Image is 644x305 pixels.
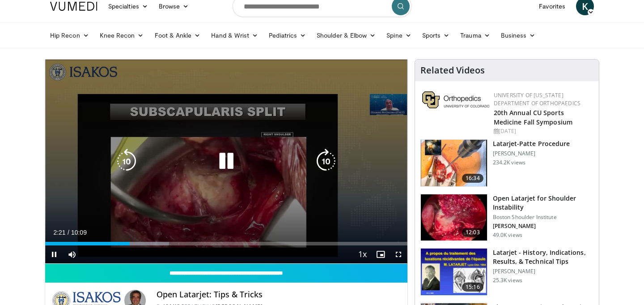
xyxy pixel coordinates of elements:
[496,26,541,44] a: Business
[45,60,407,264] video-js: Video Player
[462,228,483,237] span: 12:03
[455,26,496,44] a: Trauma
[94,26,149,44] a: Knee Recon
[462,283,483,292] span: 15:16
[63,245,81,263] button: Mute
[68,229,69,236] span: /
[420,194,593,241] a: 12:03 Open Latarjet for Shoulder Instability Boston Shoulder Institute [PERSON_NAME] 49.0K views
[494,91,580,107] a: University of [US_STATE] Department of Orthopaedics
[493,248,593,266] h3: Latarjet - History, Indications, Results, & Technical Tips
[149,26,206,44] a: Foot & Ankle
[493,159,525,166] p: 234.2K views
[71,229,87,236] span: 10:09
[421,249,487,295] img: 706543_3.png.150x105_q85_crop-smart_upscale.jpg
[420,139,593,187] a: 16:34 Latarjet-Patte Procedure [PERSON_NAME] 234.2K views
[493,277,522,284] p: 25.3K views
[354,245,372,263] button: Playback Rate
[493,214,593,221] p: Boston Shoulder Institute
[493,139,570,148] h3: Latarjet-Patte Procedure
[493,223,593,230] p: [PERSON_NAME]
[417,26,455,44] a: Sports
[53,229,65,236] span: 2:21
[45,26,94,44] a: Hip Recon
[493,232,522,239] p: 49.0K views
[421,194,487,241] img: 944938_3.png.150x105_q85_crop-smart_upscale.jpg
[420,65,485,76] h4: Related Videos
[206,26,263,44] a: Hand & Wrist
[493,268,593,275] p: [PERSON_NAME]
[263,26,311,44] a: Pediatrics
[493,194,593,212] h3: Open Latarjet for Shoulder Instability
[45,245,63,263] button: Pause
[493,150,570,157] p: [PERSON_NAME]
[422,91,489,108] img: 355603a8-37da-49b6-856f-e00d7e9307d3.png.150x105_q85_autocrop_double_scale_upscale_version-0.2.png
[45,242,407,245] div: Progress Bar
[494,108,572,126] a: 20th Annual CU Sports Medicine Fall Symposium
[311,26,381,44] a: Shoulder & Elbow
[494,127,592,135] div: [DATE]
[421,140,487,186] img: 617583_3.png.150x105_q85_crop-smart_upscale.jpg
[420,248,593,296] a: 15:16 Latarjet - History, Indications, Results, & Technical Tips [PERSON_NAME] 25.3K views
[462,174,483,183] span: 16:34
[390,245,407,263] button: Fullscreen
[157,290,400,300] h4: Open Latarjet: Tips & Tricks
[381,26,416,44] a: Spine
[372,245,390,263] button: Enable picture-in-picture mode
[50,2,97,11] img: VuMedi Logo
